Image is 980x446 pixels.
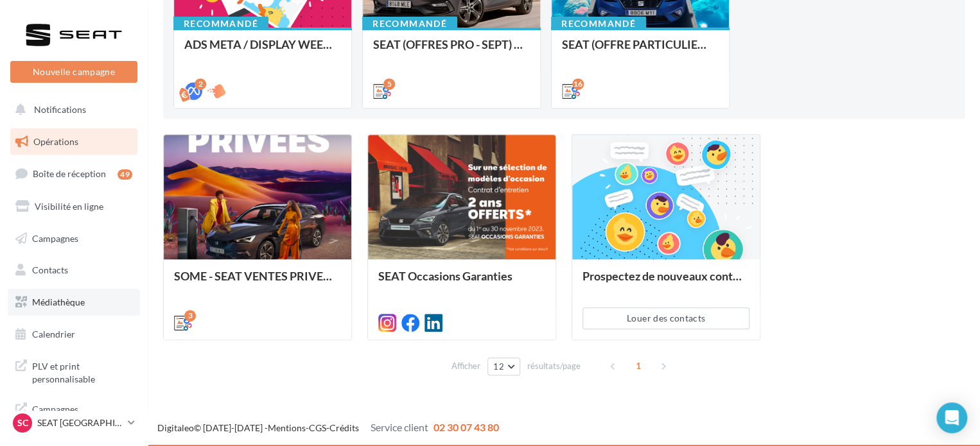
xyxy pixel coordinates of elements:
[37,416,123,429] p: SEAT [GEOGRAPHIC_DATA]
[562,38,719,64] div: SEAT (OFFRE PARTICULIER - SEPT) - SOCIAL MEDIA
[451,360,480,372] span: Afficher
[383,78,395,90] div: 5
[184,38,341,64] div: ADS META / DISPLAY WEEK-END Extraordinaire (JPO) Septembre 2025
[10,61,137,83] button: Nouvelle campagne
[32,400,132,428] span: Campagnes DataOnDemand
[582,307,749,329] button: Louer des contacts
[8,321,140,348] a: Calendrier
[195,78,206,90] div: 2
[157,422,194,433] a: Digitaleo
[8,352,140,390] a: PLV et print personnalisable
[33,136,78,147] span: Opérations
[32,232,78,243] span: Campagnes
[173,17,268,31] div: Recommandé
[8,96,135,123] button: Notifications
[8,225,140,252] a: Campagnes
[433,421,499,433] span: 02 30 07 43 80
[8,257,140,284] a: Contacts
[10,411,137,435] a: SC SEAT [GEOGRAPHIC_DATA]
[32,357,132,385] span: PLV et print personnalisable
[17,416,28,429] span: SC
[184,310,196,322] div: 3
[493,361,504,372] span: 12
[572,78,584,90] div: 16
[527,360,581,372] span: résultats/page
[362,17,457,31] div: Recommandé
[487,357,520,375] button: 12
[373,38,530,64] div: SEAT (OFFRES PRO - SEPT) - SOCIAL MEDIA
[371,421,428,433] span: Service client
[174,270,341,295] div: SOME - SEAT VENTES PRIVEES
[936,402,967,433] div: Open Intercom Messenger
[329,422,359,433] a: Crédits
[8,193,140,220] a: Visibilité en ligne
[157,422,499,433] span: © [DATE]-[DATE] - - -
[309,422,326,433] a: CGS
[8,289,140,316] a: Médiathèque
[8,395,140,433] a: Campagnes DataOnDemand
[628,356,649,376] span: 1
[34,104,86,115] span: Notifications
[33,168,106,179] span: Boîte de réception
[551,17,646,31] div: Recommandé
[268,422,306,433] a: Mentions
[35,201,103,212] span: Visibilité en ligne
[8,128,140,155] a: Opérations
[582,270,749,295] div: Prospectez de nouveaux contacts
[8,160,140,187] a: Boîte de réception49
[32,329,75,339] span: Calendrier
[378,270,545,295] div: SEAT Occasions Garanties
[32,296,85,307] span: Médiathèque
[32,264,68,275] span: Contacts
[118,169,132,180] div: 49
